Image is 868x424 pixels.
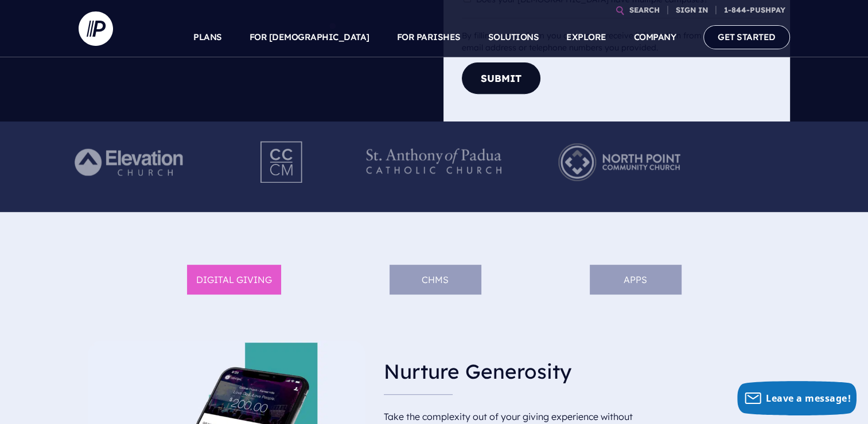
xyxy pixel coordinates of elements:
a: FOR PARISHES [397,17,461,57]
a: PLANS [193,17,222,57]
a: GET STARTED [703,25,790,49]
a: SOLUTIONS [488,17,539,57]
span: Leave a message! [766,392,851,405]
button: Submit [462,62,540,94]
a: FOR [DEMOGRAPHIC_DATA] [250,17,369,57]
a: EXPLORE [566,17,606,57]
img: Pushpay_Logo__NorthPoint [540,131,698,194]
li: DIGITAL GIVING [187,265,281,295]
a: COMPANY [634,17,676,57]
li: APPS [590,265,682,295]
h3: Nurture Generosity [384,350,662,394]
li: ChMS [390,265,481,295]
img: Pushpay_Logo__Elevation [52,131,209,194]
img: Pushpay_Logo__CCM [237,131,328,194]
button: Leave a message! [737,381,857,415]
img: Pushpay_Logo__StAnthony [355,131,513,194]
